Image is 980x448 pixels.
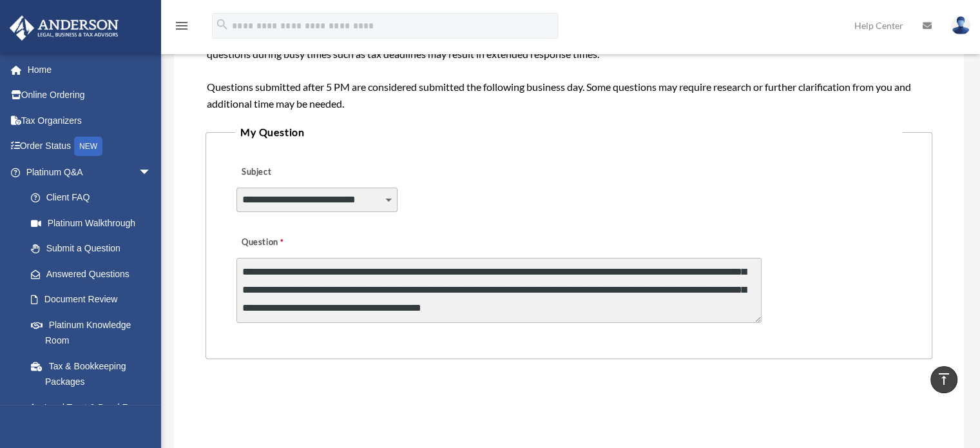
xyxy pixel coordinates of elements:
[235,123,903,141] legend: My Question
[236,164,359,182] label: Subject
[18,353,171,394] a: Tax & Bookkeeping Packages
[951,16,970,35] img: User Pic
[139,159,164,186] span: arrow_drop_down
[6,15,122,41] img: Anderson Advisors Platinum Portal
[236,234,336,252] label: Question
[18,312,171,353] a: Platinum Knowledge Room
[9,57,171,83] a: Home
[930,366,957,393] a: vertical_align_top
[74,137,102,156] div: NEW
[174,18,189,34] i: menu
[215,17,229,32] i: search
[9,159,171,185] a: Platinum Q&Aarrow_drop_down
[18,236,164,262] a: Submit a Question
[9,83,171,108] a: Online Ordering
[936,371,952,387] i: vertical_align_top
[9,133,171,160] a: Order StatusNEW
[9,108,171,133] a: Tax Organizers
[18,185,171,211] a: Client FAQ
[18,210,171,236] a: Platinum Walkthrough
[18,394,171,420] a: Land Trust & Deed Forum
[174,23,189,34] a: menu
[18,287,171,313] a: Document Review
[18,261,171,287] a: Answered Questions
